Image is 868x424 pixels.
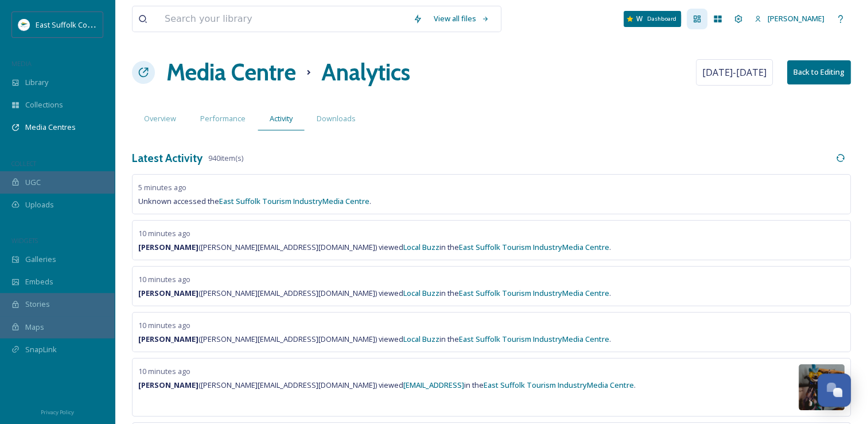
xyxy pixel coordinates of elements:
span: COLLECT [11,159,36,168]
span: ( [PERSON_NAME][EMAIL_ADDRESS][DOMAIN_NAME] ) viewed in the . [138,334,611,344]
a: What's New [624,11,681,27]
span: Library [25,77,48,88]
button: Back to Editing [787,60,851,84]
span: SnapLink [25,344,57,355]
span: ( [PERSON_NAME][EMAIL_ADDRESS][DOMAIN_NAME] ) viewed in the . [138,242,611,252]
span: Galleries [25,254,56,265]
span: East Suffolk Tourism Industry Media Centre [219,196,369,206]
a: Local Buzz [403,242,439,252]
a: [EMAIL_ADDRESS] [403,380,464,390]
span: Stories [25,299,50,310]
span: Activity [270,113,293,124]
span: Collections [25,99,63,110]
span: 10 minutes ago [138,228,190,238]
button: Open Chat [818,373,851,407]
a: Dashboard [687,9,707,29]
span: 10 minutes ago [138,274,190,284]
strong: [PERSON_NAME] [138,288,198,298]
a: Local Buzz [403,288,439,298]
span: 10 minutes ago [138,366,190,376]
span: 5 minutes ago [138,182,186,192]
span: [PERSON_NAME] [768,13,824,24]
div: Dashboard [643,13,681,25]
img: 40a93038-2af5-460a-b36b-d3a505482243.jpg [799,364,844,410]
a: Media Centre [166,55,296,90]
span: East Suffolk Tourism Industry Media Centre [459,334,609,344]
span: 10 minutes ago [138,320,190,330]
span: [DATE] - [DATE] [702,65,766,79]
span: Embeds [25,276,53,287]
input: Search your library [159,6,407,32]
span: Unknown accessed the . [138,196,371,206]
span: East Suffolk Tourism Industry Media Centre [459,242,609,252]
a: Local Buzz [403,334,439,344]
a: East Suffolk Tourism IndustryMedia Centre [219,196,369,206]
span: MEDIA [11,59,32,68]
img: ESC%20Logo.png [18,19,30,30]
span: Maps [25,322,44,333]
h3: Latest Activity [132,150,203,167]
span: UGC [25,177,41,188]
span: ( [PERSON_NAME][EMAIL_ADDRESS][DOMAIN_NAME] ) viewed in the . [138,288,611,298]
span: Performance [200,113,246,124]
span: Media Centres [25,122,76,133]
span: Overview [144,113,176,124]
a: View all files [428,7,495,30]
span: Privacy Policy [41,408,74,416]
span: ( [PERSON_NAME][EMAIL_ADDRESS][DOMAIN_NAME] ) viewed in the . [138,380,636,390]
h1: Analytics [321,55,410,90]
span: Downloads [317,113,356,124]
a: East Suffolk Tourism IndustryMedia Centre [459,334,609,344]
span: East Suffolk Council [36,19,103,30]
a: [PERSON_NAME] [749,7,830,30]
a: East Suffolk Tourism IndustryMedia Centre [484,380,634,390]
span: WIDGETS [11,236,38,245]
strong: [PERSON_NAME] [138,380,198,390]
span: Uploads [25,199,54,210]
a: East Suffolk Tourism IndustryMedia Centre [459,242,609,252]
strong: [PERSON_NAME] [138,334,198,344]
span: East Suffolk Tourism Industry Media Centre [484,380,634,390]
strong: [PERSON_NAME] [138,242,198,252]
span: 940 item(s) [208,153,243,164]
a: Privacy Policy [41,404,74,418]
a: East Suffolk Tourism IndustryMedia Centre [459,288,609,298]
span: East Suffolk Tourism Industry Media Centre [459,288,609,298]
